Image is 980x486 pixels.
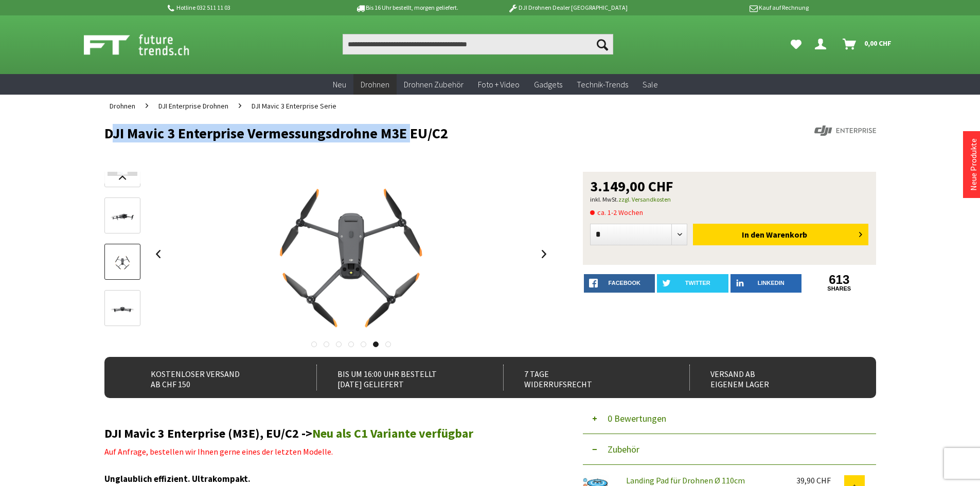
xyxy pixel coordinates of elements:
[569,74,635,95] a: Technik-Trends
[316,365,480,390] div: Bis um 16:00 Uhr bestellt [DATE] geliefert
[583,403,876,434] button: 0 Bewertungen
[864,35,892,51] span: 0,00 CHF
[968,138,978,191] a: Neue Produkte
[353,74,397,95] a: Drohnen
[590,179,673,193] span: 3.149,00 CHF
[685,280,710,286] span: twitter
[343,34,613,55] input: Produkt, Marke, Kategorie, EAN, Artikelnummer…
[730,274,802,293] a: LinkedIn
[839,34,897,55] a: Warenkorb
[110,101,135,111] span: Drohnen
[693,224,868,245] button: In den Warenkorb
[487,2,648,14] p: DJI Drohnen Dealer [GEOGRAPHIC_DATA]
[333,79,346,89] span: Neu
[804,285,875,292] a: shares
[811,34,834,55] a: Dein Konto
[478,79,520,89] span: Foto + Video
[583,434,876,465] button: Zubehör
[130,365,294,390] div: Kostenloser Versand ab CHF 150
[609,280,640,286] span: facebook
[104,446,333,457] span: Auf Anfrage, bestellen wir Ihnen gerne eines der letzten Modelle.
[327,2,487,14] p: Bis 16 Uhr bestellt, morgen geliefert.
[361,79,389,89] span: Drohnen
[153,95,234,117] a: DJI Enterprise Drohnen
[104,472,552,485] h3: Unglaublich effizient. Ultrakompakt.
[796,475,844,485] div: 39,90 CHF
[742,229,764,240] span: In den
[534,79,562,89] span: Gadgets
[312,425,473,441] a: Neu als C1 Variante verfügbar
[503,365,667,390] div: 7 Tage Widerrufsrecht
[326,74,353,95] a: Neu
[590,206,643,219] span: ca. 1-2 Wochen
[104,125,722,141] h1: DJI Mavic 3 Enterprise Vermessungsdrohne M3E EU/C2
[246,95,342,117] a: DJI Mavic 3 Enterprise Serie
[577,79,628,89] span: Technik-Trends
[584,274,655,293] a: facebook
[84,32,212,58] img: Shop Futuretrends - zur Startseite wechseln
[648,2,809,14] p: Kauf auf Rechnung
[158,101,228,111] span: DJI Enterprise Drohnen
[527,74,569,95] a: Gadgets
[166,2,327,14] p: Hotline 032 511 11 03
[471,74,527,95] a: Foto + Video
[592,34,613,55] button: Suchen
[689,365,853,390] div: Versand ab eigenem Lager
[643,79,658,89] span: Sale
[786,34,807,55] a: Meine Favoriten
[758,280,785,286] span: LinkedIn
[397,74,471,95] a: Drohnen Zubehör
[590,193,869,206] p: inkl. MwSt.
[618,195,671,203] a: zzgl. Versandkosten
[635,74,665,95] a: Sale
[104,427,552,440] h2: DJI Mavic 3 Enterprise (M3E), EU/C2 ->
[766,229,807,240] span: Warenkorb
[252,101,336,111] span: DJI Mavic 3 Enterprise Serie
[104,95,140,117] a: Drohnen
[657,274,728,293] a: twitter
[626,475,745,485] a: Landing Pad für Drohnen Ø 110cm
[404,79,464,89] span: Drohnen Zubehör
[804,274,875,285] a: 613
[814,125,876,136] img: DJI Enterprise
